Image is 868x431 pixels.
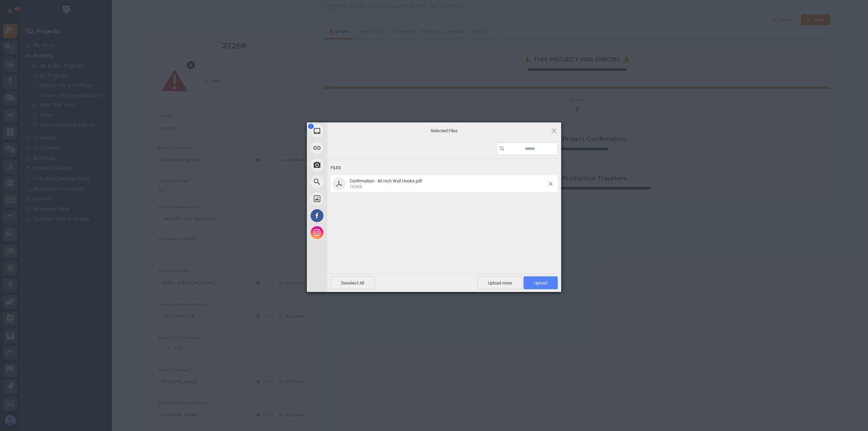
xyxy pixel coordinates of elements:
div: My Device [307,122,388,139]
span: Upload [524,276,558,289]
span: 192KB [350,184,362,189]
span: Selected Files [376,128,512,134]
span: Click here or hit ESC to close picker [550,127,558,134]
div: Take Photo [307,156,388,173]
span: Confirmation - 40 Inch Wall Hooks.pdf [350,178,422,183]
span: Confirmation - 40 Inch Wall Hooks.pdf [348,178,549,190]
span: Deselect All [331,276,375,289]
span: Upload more [477,276,522,289]
div: Web Search [307,173,388,190]
div: Instagram [307,224,388,241]
span: 1 [308,124,314,129]
div: Unsplash [307,190,388,207]
span: Upload [534,280,547,286]
div: Files [331,162,558,174]
div: Link (URL) [307,139,388,156]
div: Facebook [307,207,388,224]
